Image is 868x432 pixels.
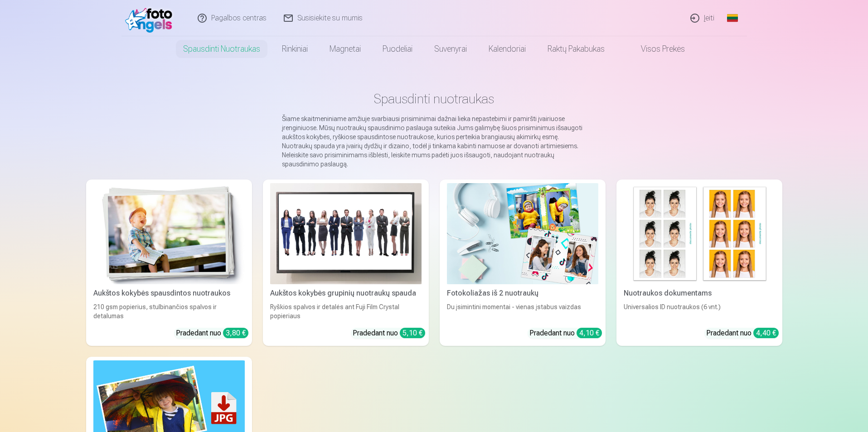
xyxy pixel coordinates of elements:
div: Pradedant nuo [706,328,779,339]
div: Pradedant nuo [176,328,248,339]
a: Nuotraukos dokumentamsNuotraukos dokumentamsUniversalios ID nuotraukos (6 vnt.)Pradedant nuo 4,40 € [616,180,782,346]
a: Aukštos kokybės spausdintos nuotraukos Aukštos kokybės spausdintos nuotraukos210 gsm popierius, s... [86,180,252,346]
img: Fotokoliažas iš 2 nuotraukų [447,183,598,284]
a: Aukštos kokybės grupinių nuotraukų spaudaAukštos kokybės grupinių nuotraukų spaudaRyškios spalvos... [263,180,429,346]
a: Visos prekės [616,36,696,62]
a: Suvenyrai [423,36,478,62]
img: Nuotraukos dokumentams [624,183,775,284]
img: /fa2 [125,4,177,33]
a: Raktų pakabukas [537,36,616,62]
div: 4,40 € [753,328,779,338]
h1: Spausdinti nuotraukas [93,91,775,107]
a: Fotokoliažas iš 2 nuotraukųFotokoliažas iš 2 nuotraukųDu įsimintini momentai - vienas įstabus vai... [440,180,606,346]
div: 5,10 € [400,328,425,338]
img: Aukštos kokybės grupinių nuotraukų spauda [270,183,422,284]
img: Aukštos kokybės spausdintos nuotraukos [93,183,245,284]
a: Spausdinti nuotraukas [172,36,271,62]
div: Universalios ID nuotraukos (6 vnt.) [620,302,779,320]
div: Nuotraukos dokumentams [620,288,779,299]
div: Aukštos kokybės spausdintos nuotraukos [90,288,248,299]
a: Kalendoriai [478,36,537,62]
div: Fotokoliažas iš 2 nuotraukų [443,288,602,299]
div: Pradedant nuo [529,328,602,339]
div: Du įsimintini momentai - vienas įstabus vaizdas [443,302,602,320]
a: Magnetai [319,36,372,62]
div: 4,10 € [577,328,602,338]
p: Šiame skaitmeniniame amžiuje svarbiausi prisiminimai dažnai lieka nepastebimi ir pamiršti įvairiu... [282,114,587,169]
div: 210 gsm popierius, stulbinančios spalvos ir detalumas [90,302,248,320]
div: Pradedant nuo [353,328,425,339]
div: 3,80 € [223,328,248,338]
div: Aukštos kokybės grupinių nuotraukų spauda [267,288,425,299]
div: Ryškios spalvos ir detalės ant Fuji Film Crystal popieriaus [267,302,425,320]
a: Puodeliai [372,36,423,62]
a: Rinkiniai [271,36,319,62]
